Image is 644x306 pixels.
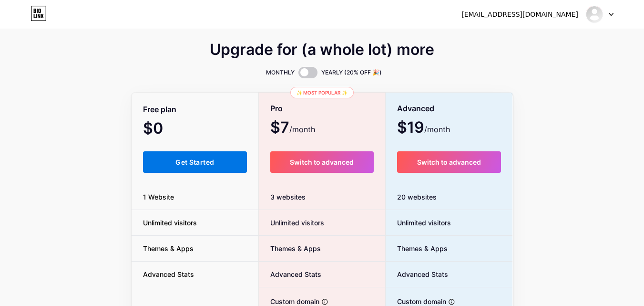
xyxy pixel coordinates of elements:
[259,269,321,279] span: Advanced Stats
[143,101,176,118] span: Free plan
[397,100,434,117] span: Advanced
[289,124,315,135] span: /month
[132,243,205,253] span: Themes & Apps
[585,5,603,23] img: lufitat
[270,100,283,117] span: Pro
[461,10,578,20] div: [EMAIL_ADDRESS][DOMAIN_NAME]
[397,151,501,173] button: Switch to advanced
[386,269,448,279] span: Advanced Stats
[386,243,448,253] span: Themes & Apps
[132,218,208,228] span: Unlimited visitors
[175,158,214,166] span: Get Started
[290,87,354,98] div: ✨ Most popular ✨
[210,44,434,55] span: Upgrade for (a whole lot) more
[266,68,295,77] span: MONTHLY
[321,68,382,77] span: YEARLY (20% OFF 🎉)
[270,151,374,173] button: Switch to advanced
[132,192,185,202] span: 1 Website
[270,122,315,135] span: $7
[143,123,189,136] span: $0
[386,218,451,228] span: Unlimited visitors
[397,122,450,135] span: $19
[290,158,354,166] span: Switch to advanced
[259,218,324,228] span: Unlimited visitors
[143,151,247,173] button: Get Started
[259,243,321,253] span: Themes & Apps
[424,124,450,135] span: /month
[259,184,385,210] div: 3 websites
[417,158,481,166] span: Switch to advanced
[132,269,205,279] span: Advanced Stats
[386,184,513,210] div: 20 websites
